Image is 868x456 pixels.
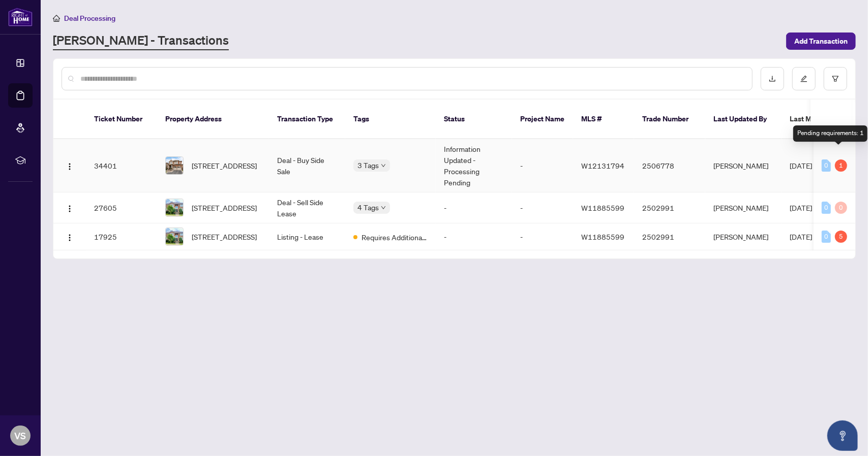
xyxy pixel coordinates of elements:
td: Information Updated - Processing Pending [436,139,512,192]
th: MLS # [573,100,634,139]
td: - [436,223,512,250]
th: Transaction Type [269,100,345,139]
td: [PERSON_NAME] [705,223,782,250]
td: - [512,139,573,192]
span: Requires Additional Docs [362,232,428,243]
span: down [381,205,386,210]
span: 4 Tags [357,202,379,213]
td: 17925 [86,223,157,250]
div: 0 [822,159,831,172]
img: thumbnail-img [166,199,183,216]
span: W11885599 [581,203,624,212]
div: 1 [835,159,847,172]
button: download [761,67,784,90]
span: [DATE] [790,232,812,241]
td: - [512,192,573,223]
button: Logo [62,229,78,245]
td: [PERSON_NAME] [705,192,782,223]
button: Add Transaction [786,32,856,50]
div: 0 [822,202,831,214]
td: [PERSON_NAME] [705,139,782,192]
span: [STREET_ADDRESS] [192,231,257,242]
span: home [53,15,60,22]
span: Deal Processing [64,14,115,23]
button: edit [792,67,816,90]
span: download [769,75,776,82]
button: Logo [62,200,78,216]
div: 5 [835,231,847,243]
button: Open asap [827,420,858,451]
th: Status [436,100,512,139]
img: Logo [66,234,74,242]
button: Logo [62,157,78,174]
span: Add Transaction [794,33,848,49]
th: Tags [345,100,436,139]
a: [PERSON_NAME] - Transactions [53,32,229,50]
span: 3 Tags [357,159,379,171]
button: filter [824,67,847,90]
div: 0 [822,231,831,243]
th: Trade Number [634,100,705,139]
span: [DATE] [790,203,812,212]
span: W12131794 [581,161,624,170]
td: 2506778 [634,139,705,192]
th: Ticket Number [86,100,157,139]
img: thumbnail-img [166,228,183,245]
span: filter [832,75,839,82]
span: VS [15,429,26,443]
span: [STREET_ADDRESS] [192,160,257,171]
div: 0 [835,202,847,214]
th: Project Name [512,100,573,139]
td: - [436,192,512,223]
span: [DATE] [790,161,812,170]
td: Listing - Lease [269,223,345,250]
div: Pending requirements: 1 [793,125,867,142]
td: - [512,223,573,250]
td: 2502991 [634,223,705,250]
td: 34401 [86,139,157,192]
img: logo [8,8,33,26]
span: Last Modified Date [790,113,852,124]
span: [STREET_ADDRESS] [192,202,257,213]
td: 2502991 [634,192,705,223]
span: down [381,163,386,168]
td: Deal - Buy Side Sale [269,139,345,192]
th: Property Address [157,100,269,139]
th: Last Updated By [705,100,782,139]
img: thumbnail-img [166,157,183,174]
img: Logo [66,205,74,213]
span: W11885599 [581,232,624,241]
img: Logo [66,162,74,171]
td: Deal - Sell Side Lease [269,192,345,223]
span: edit [800,75,807,82]
td: 27605 [86,192,157,223]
